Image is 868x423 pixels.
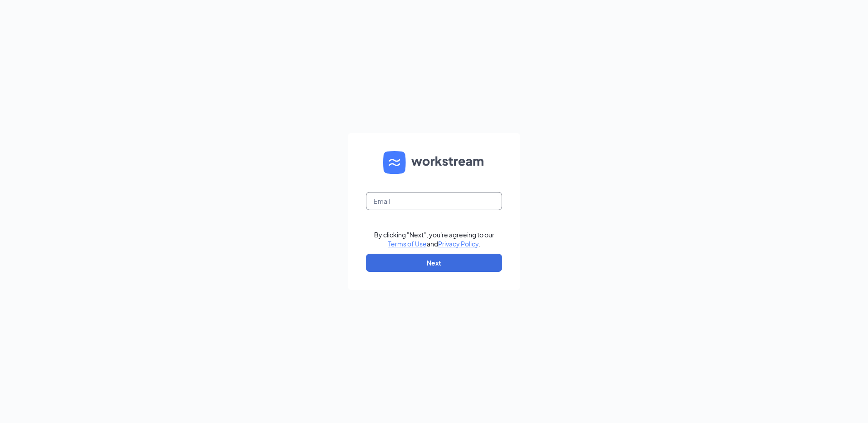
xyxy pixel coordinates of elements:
div: By clicking "Next", you're agreeing to our and . [374,230,494,248]
a: Privacy Policy [438,240,478,248]
img: WS logo and Workstream text [383,151,485,174]
a: Terms of Use [388,240,427,248]
input: Email [366,192,502,210]
button: Next [366,254,502,272]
